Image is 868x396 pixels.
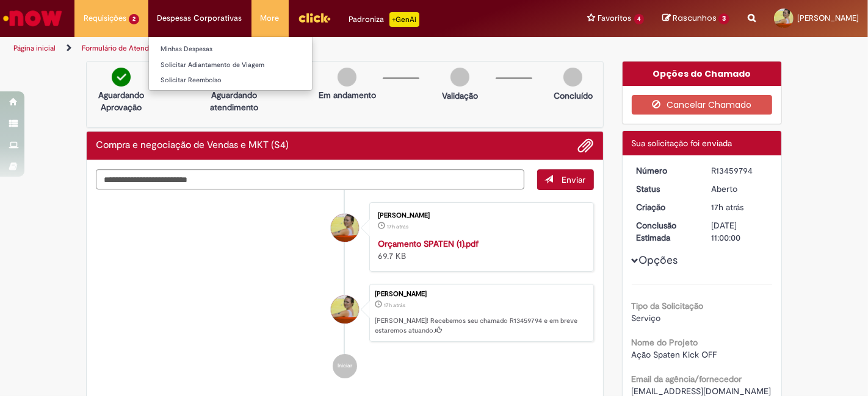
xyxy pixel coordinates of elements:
[450,68,469,87] img: img-circle-grey.png
[623,62,782,86] div: Opções do Chamado
[627,201,703,213] dt: Criação
[96,190,594,391] ul: Histórico de tíquete
[627,164,703,177] dt: Número
[378,238,479,249] a: Orçamento SPATEN (1).pdf
[378,238,581,262] div: 69.7 KB
[148,37,313,91] ul: Despesas Corporativas
[1,6,64,30] img: ServiceNow
[389,12,419,27] p: +GenAi
[632,300,704,311] b: Tipo da Solicitação
[92,89,151,113] p: Aguardando Aprovação
[632,313,661,324] span: Serviço
[711,201,768,213] div: 28/08/2025 18:12:48
[711,219,768,244] div: [DATE] 11:00:00
[96,140,289,151] h2: Compra e negociação de Vendas e MKT (S4) Histórico de tíquete
[375,316,587,335] p: [PERSON_NAME]! Recebemos seu chamado R13459794 e em breve estaremos atuando.
[662,13,729,24] a: Rascunhos
[331,214,359,242] div: Marina Menegon
[149,58,312,72] a: Solicitar Adiantamento de Viagem
[149,43,312,56] a: Minhas Despesas
[711,183,768,195] div: Aberto
[129,14,139,24] span: 2
[82,43,172,53] a: Formulário de Atendimento
[711,202,743,213] span: 17h atrás
[442,90,478,102] p: Validação
[627,183,703,195] dt: Status
[634,14,645,24] span: 4
[387,223,408,230] time: 28/08/2025 18:09:04
[387,223,408,230] span: 17h atrás
[96,284,594,342] li: Marina Menegon
[204,89,264,113] p: Aguardando atendimento
[349,12,419,27] div: Padroniza
[384,302,405,309] span: 17h atrás
[96,169,524,189] textarea: Digite sua mensagem aqui...
[338,68,356,87] img: img-circle-grey.png
[632,337,698,348] b: Nome do Projeto
[797,13,859,23] span: [PERSON_NAME]
[149,74,312,87] a: Solicitar Reembolso
[718,13,729,24] span: 3
[632,349,717,360] span: Ação Spaten Kick OFF
[554,90,593,102] p: Concluído
[711,164,768,177] div: R13459794
[375,291,587,298] div: [PERSON_NAME]
[711,202,743,213] time: 28/08/2025 18:12:48
[84,12,126,24] span: Requisições
[384,302,405,309] time: 28/08/2025 18:12:48
[562,174,586,185] span: Enviar
[319,89,376,101] p: Em andamento
[578,138,594,154] button: Adicionar anexos
[13,43,56,53] a: Página inicial
[632,373,742,384] b: Email da agência/fornecedor
[632,95,773,115] button: Cancelar Chamado
[627,219,703,244] dt: Conclusão Estimada
[378,212,581,219] div: [PERSON_NAME]
[9,37,570,60] ul: Trilhas de página
[632,138,732,149] span: Sua solicitação foi enviada
[537,169,594,190] button: Enviar
[331,295,359,324] div: Marina Menegon
[261,12,280,24] span: More
[563,68,582,87] img: img-circle-grey.png
[673,12,717,24] span: Rascunhos
[598,12,632,24] span: Favoritos
[298,9,331,27] img: click_logo_yellow_360x200.png
[157,12,242,24] span: Despesas Corporativas
[112,68,131,87] img: check-circle-green.png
